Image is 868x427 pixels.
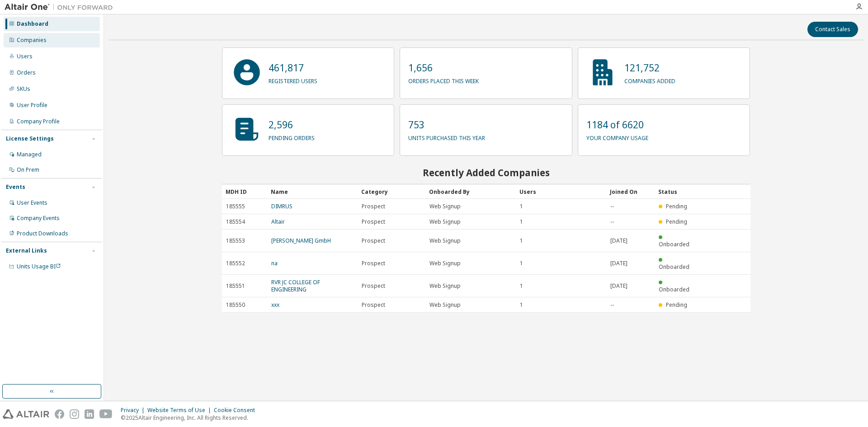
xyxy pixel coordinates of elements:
[666,301,687,309] span: Pending
[17,102,47,109] div: User Profile
[659,240,689,248] span: Onboarded
[362,218,385,225] span: Prospect
[55,409,64,419] img: facebook.svg
[610,237,627,244] span: [DATE]
[269,131,315,142] p: pending orders
[519,184,603,199] div: Users
[17,263,61,270] span: Units Usage BI
[408,131,485,142] p: units purchased this year
[362,260,385,267] span: Prospect
[624,75,675,85] p: companies added
[271,218,285,225] a: Altair
[586,131,648,142] p: your company usage
[271,237,331,244] a: [PERSON_NAME] GmbH
[271,184,354,199] div: Name
[361,184,422,199] div: Category
[362,282,385,290] span: Prospect
[17,230,68,237] div: Product Downloads
[17,166,39,174] div: On Prem
[121,407,147,414] div: Privacy
[520,301,523,309] span: 1
[17,20,48,28] div: Dashboard
[807,22,858,37] button: Contact Sales
[17,53,33,60] div: Users
[520,260,523,267] span: 1
[17,199,47,206] div: User Events
[226,282,245,290] span: 185551
[586,118,648,131] p: 1184 of 6620
[429,218,461,225] span: Web Signup
[269,61,317,75] p: 461,817
[624,61,675,75] p: 121,752
[269,75,317,85] p: registered users
[408,75,479,85] p: orders placed this week
[6,135,54,142] div: License Settings
[610,184,651,199] div: Joined On
[17,118,60,125] div: Company Profile
[429,184,512,199] div: Onboarded By
[362,237,385,244] span: Prospect
[520,218,523,225] span: 1
[226,260,245,267] span: 185552
[271,202,292,210] a: DIMRUS
[17,85,30,93] div: SKUs
[121,414,260,422] p: © 2025 Altair Engineering, Inc. All Rights Reserved.
[429,260,461,267] span: Web Signup
[520,203,523,210] span: 1
[271,259,278,267] a: na
[99,409,113,419] img: youtube.svg
[70,409,79,419] img: instagram.svg
[610,260,627,267] span: [DATE]
[226,218,245,225] span: 185554
[6,183,25,191] div: Events
[362,203,385,210] span: Prospect
[659,263,689,271] span: Onboarded
[658,184,696,199] div: Status
[226,184,264,199] div: MDH ID
[429,203,461,210] span: Web Signup
[226,237,245,244] span: 185553
[17,151,42,158] div: Managed
[6,247,47,254] div: External Links
[429,301,461,309] span: Web Signup
[429,282,461,290] span: Web Signup
[362,301,385,309] span: Prospect
[610,218,614,225] span: --
[610,301,614,309] span: --
[271,278,320,293] a: RVR JC COLLEGE OF ENGINEERING
[408,61,479,75] p: 1,656
[17,69,36,76] div: Orders
[214,407,260,414] div: Cookie Consent
[429,237,461,244] span: Web Signup
[271,301,279,309] a: xxx
[222,167,750,178] h2: Recently Added Companies
[17,37,47,44] div: Companies
[520,237,523,244] span: 1
[408,118,485,131] p: 753
[5,3,118,12] img: Altair One
[269,118,315,131] p: 2,596
[610,282,627,290] span: [DATE]
[147,407,214,414] div: Website Terms of Use
[520,282,523,290] span: 1
[659,286,689,293] span: Onboarded
[666,202,687,210] span: Pending
[666,218,687,225] span: Pending
[226,301,245,309] span: 185550
[85,409,94,419] img: linkedin.svg
[17,215,60,222] div: Company Events
[3,409,49,419] img: altair_logo.svg
[610,203,614,210] span: --
[226,203,245,210] span: 185555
